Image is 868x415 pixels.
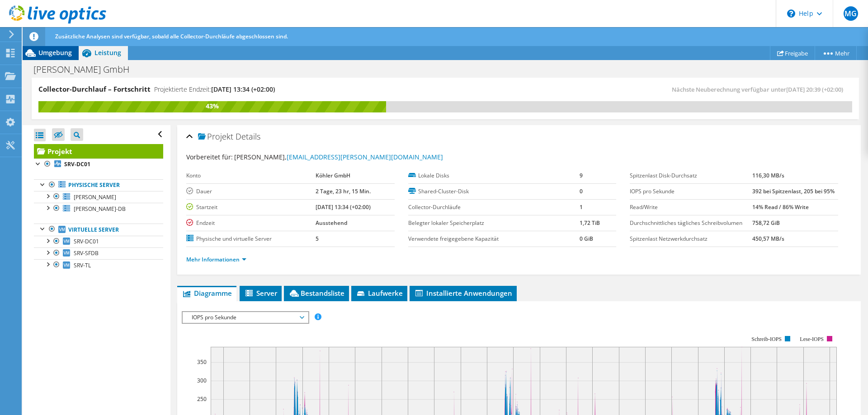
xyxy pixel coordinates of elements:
span: [PERSON_NAME]-DB [74,205,126,213]
b: SRV-DC01 [64,160,90,168]
a: Freigabe [770,46,815,60]
span: IOPS pro Sekunde [187,312,303,323]
span: Bestandsliste [288,289,344,298]
span: Details [236,131,260,142]
span: Laufwerke [356,289,403,298]
span: [PERSON_NAME], [234,153,443,161]
label: Verwendete freigegebene Kapazität [408,234,580,243]
b: Köhler GmbH [316,172,350,179]
label: Endzeit [186,219,316,228]
span: Leistung [94,48,121,57]
a: SRV-SFDB [34,247,163,259]
b: 0 [580,187,583,195]
b: 392 bei Spitzenlast, 205 bei 95% [752,187,835,195]
span: Zusätzliche Analysen sind verfügbar, sobald alle Collector-Durchläufe abgeschlossen sind. [55,33,288,40]
b: Ausstehend [316,219,347,227]
label: Read/Write [630,203,752,212]
div: 43% [38,101,386,111]
b: 9 [580,172,583,179]
label: Dauer [186,187,316,196]
span: [DATE] 13:34 (+02:00) [211,85,275,93]
a: Virtuelle Server [34,224,163,235]
svg: \n [787,9,795,18]
h4: Projektierte Endzeit: [154,84,275,94]
text: 250 [197,395,207,403]
label: Belegter lokaler Speicherplatz [408,219,580,228]
a: [EMAIL_ADDRESS][PERSON_NAME][DOMAIN_NAME] [287,153,443,161]
label: Lokale Disks [408,171,580,180]
b: 5 [316,235,319,242]
b: 2 Tage, 23 hr, 15 Min. [316,187,371,195]
a: SRV-DC01 [34,159,163,170]
span: Nächste Neuberechnung verfügbar unter [672,85,848,93]
text: 300 [197,377,207,384]
b: 450,57 MB/s [752,235,784,242]
b: [DATE] 13:34 (+02:00) [316,203,371,211]
span: SRV-TL [74,261,91,269]
span: Diagramme [182,289,232,298]
span: SRV-DC01 [74,238,99,245]
span: [PERSON_NAME] [74,193,116,201]
h1: [PERSON_NAME] GmbH [29,65,143,75]
span: Installierte Anwendungen [414,289,512,298]
label: Spitzenlast Disk-Durchsatz [630,171,752,180]
label: Konto [186,171,316,180]
a: [PERSON_NAME]-DB [34,203,163,214]
a: Projekt [34,144,163,159]
label: Physische und virtuelle Server [186,234,316,243]
b: 1 [580,203,583,211]
b: 14% Read / 86% Write [752,203,809,211]
label: Collector-Durchläufe [408,203,580,212]
a: Mehr Informationen [186,256,246,263]
text: Lese-IOPS [800,336,824,342]
label: Durchschnittliches tägliches Schreibvolumen [630,219,752,228]
span: Umgebung [38,48,72,57]
b: 1,72 TiB [580,219,600,227]
label: IOPS pro Sekunde [630,187,752,196]
span: Server [244,289,277,298]
text: Schreib-IOPS [752,336,782,342]
a: SRV-TL [34,259,163,271]
label: Spitzenlast Netzwerkdurchsatz [630,234,752,243]
a: Mehr [815,46,857,60]
b: 116,30 MB/s [752,172,784,179]
label: Shared-Cluster-Disk [408,187,580,196]
a: Physische Server [34,179,163,191]
span: [DATE] 20:39 (+02:00) [786,85,843,93]
b: 0 GiB [580,235,593,242]
text: 350 [197,358,207,366]
span: MG [844,6,858,21]
b: 758,72 GiB [752,219,780,227]
span: SRV-SFDB [74,249,99,257]
a: [PERSON_NAME] [34,191,163,203]
label: Startzeit [186,203,316,212]
a: SRV-DC01 [34,236,163,247]
span: Projekt [198,132,233,141]
label: Vorbereitet für: [186,153,233,161]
